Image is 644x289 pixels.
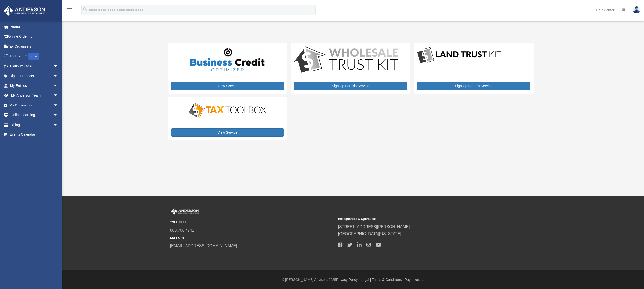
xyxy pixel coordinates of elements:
[3,51,65,61] a: Order StatusNEW
[3,81,65,91] a: My Entitiesarrow_drop_down
[53,61,63,71] span: arrow_drop_down
[53,71,63,81] span: arrow_drop_down
[294,46,398,74] img: WS-Trust-Kit-lgo-1.jpg
[372,278,404,282] a: Terms & Conditions |
[170,220,335,225] small: TOLL FREE
[3,61,65,71] a: Platinum Q&Aarrow_drop_down
[338,216,503,222] small: Headquarters & Operations
[3,32,65,42] a: Online Ordering
[170,228,194,232] a: 800.706.4741
[53,120,63,130] span: arrow_drop_down
[170,236,335,241] small: SUPPORT
[294,82,407,90] a: Sign Up For this Service
[2,6,47,16] img: Anderson Advisors Platinum Portal
[3,41,65,51] a: Tax Organizers
[633,6,640,13] img: User Pic
[338,225,410,229] a: [STREET_ADDRESS][PERSON_NAME]
[3,130,65,140] a: Events Calendar
[171,128,284,137] a: View Service
[3,110,65,120] a: Online Learningarrow_drop_down
[53,81,63,91] span: arrow_drop_down
[361,278,371,282] a: Legal |
[62,277,644,283] div: © [PERSON_NAME] Advisors 2025
[336,278,360,282] a: Privacy Policy |
[3,71,63,81] a: Digital Productsarrow_drop_down
[67,9,73,13] a: menu
[67,7,73,13] i: menu
[53,110,63,120] span: arrow_drop_down
[417,46,501,64] img: LandTrust_lgo-1.jpg
[83,7,88,12] i: search
[53,91,63,101] span: arrow_drop_down
[170,244,237,248] a: [EMAIL_ADDRESS][DOMAIN_NAME]
[417,82,530,90] a: Sign Up For this Service
[405,278,424,282] a: Pay Invoices
[171,82,284,90] a: View Service
[53,100,63,110] span: arrow_drop_down
[170,208,200,215] img: Anderson Advisors Platinum Portal
[3,120,65,130] a: Billingarrow_drop_down
[3,22,65,32] a: Home
[28,53,39,60] div: NEW
[3,91,65,101] a: My Anderson Teamarrow_drop_down
[3,100,65,110] a: My Documentsarrow_drop_down
[338,232,401,236] a: [GEOGRAPHIC_DATA][US_STATE]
